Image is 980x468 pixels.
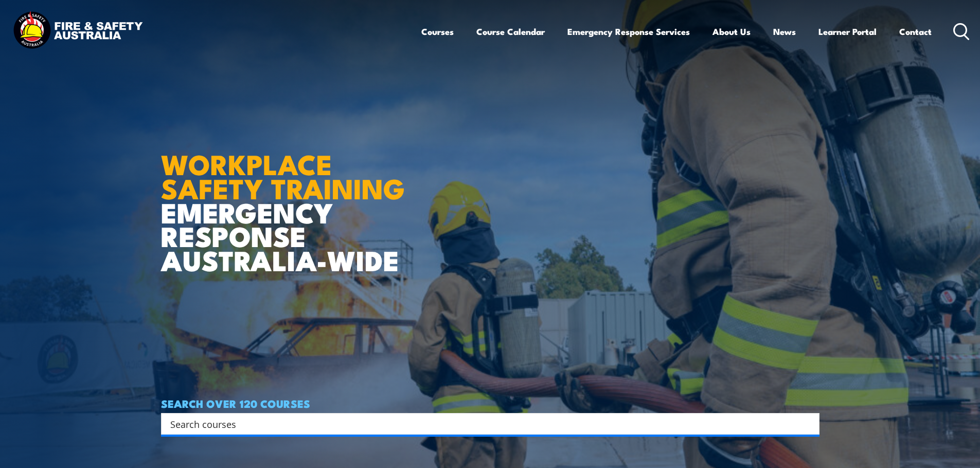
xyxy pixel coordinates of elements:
[567,18,690,45] a: Emergency Response Services
[170,416,797,432] input: Search input
[421,18,454,45] a: Courses
[161,126,413,272] h1: EMERGENCY RESPONSE AUSTRALIA-WIDE
[172,417,799,431] form: Search form
[476,18,545,45] a: Course Calendar
[818,18,877,45] a: Learner Portal
[712,18,751,45] a: About Us
[899,18,932,45] a: Contact
[773,18,796,45] a: News
[801,417,816,431] button: Search magnifier button
[161,142,405,209] strong: WORKPLACE SAFETY TRAINING
[161,398,819,409] h4: SEARCH OVER 120 COURSES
